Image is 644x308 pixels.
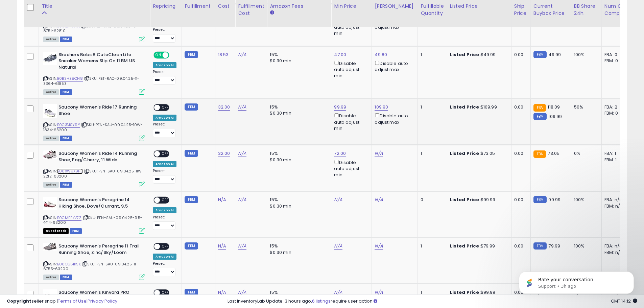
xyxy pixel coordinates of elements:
[43,215,143,225] span: | SKU: PEN-SAU-09.04.25-9.5-4414-63200
[153,215,176,230] div: Preset:
[43,150,57,159] img: 416POy5XbAS._SL40_.jpg
[270,110,326,116] div: $0.30 min
[533,3,568,17] div: Current Buybox Price
[604,3,629,17] div: Num of Comp.
[60,136,72,141] span: FBM
[533,242,547,250] small: FBM
[375,60,412,73] div: Disable auto adjust max
[514,197,525,203] div: 0.00
[43,136,59,141] span: All listings currently available for purchase on Amazon
[57,76,83,81] a: B0B3HZ8QH8
[185,242,198,250] small: FBM
[43,275,59,280] span: All listings currently available for purchase on Amazon
[334,150,346,157] a: 72.00
[334,3,369,10] div: Min Price
[43,197,57,210] img: 31pxCWwEgSL._SL40_.jpg
[160,197,171,203] span: OFF
[450,52,506,58] div: $49.99
[60,182,72,188] span: FBM
[533,104,546,112] small: FBA
[421,243,442,249] div: 1
[60,275,72,280] span: FBM
[57,215,81,221] a: B0CMBFKV7Z
[42,3,147,10] div: Title
[375,3,415,10] div: [PERSON_NAME]
[58,298,87,304] a: Terms of Use
[574,3,599,17] div: BB Share 24h.
[70,228,82,234] span: FBM
[548,51,561,58] span: 49.99
[270,150,326,157] div: 15%
[375,51,387,58] a: 49.80
[421,150,442,157] div: 1
[218,3,233,10] div: Cost
[218,196,226,203] a: N/A
[548,243,560,249] span: 79.99
[43,37,59,42] span: All listings currently available for purchase on Amazon
[238,3,264,17] div: Fulfillment Cost
[43,150,145,187] div: ASIN:
[421,197,442,203] div: 0
[43,52,57,65] img: 51d8NLFAp4L._SL40_.jpg
[57,122,80,128] a: B0C31JSY9Y
[218,243,226,250] a: N/A
[153,62,176,68] div: Amazon AI
[270,104,326,110] div: 15%
[375,150,383,157] a: N/A
[604,110,627,116] div: FBM: 0
[604,250,627,256] div: FBM: n/a
[218,51,229,58] a: 18.53
[43,9,145,42] div: ASIN:
[58,104,141,118] b: Saucony Women's Ride 17 Running Shoe
[43,89,59,95] span: All listings currently available for purchase on Amazon
[43,182,59,188] span: All listings currently available for purchase on Amazon
[43,243,145,279] div: ASIN:
[160,151,171,157] span: OFF
[270,243,326,249] div: 15%
[160,105,171,111] span: OFF
[185,196,198,203] small: FBM
[450,150,506,157] div: $73.05
[43,23,138,33] span: | SKU: RET-RAC-09.04.25-13-8751-62810
[533,196,547,203] small: FBM
[604,243,627,249] div: FBA: n/a
[168,52,179,58] span: OFF
[185,51,198,58] small: FBM
[574,104,596,110] div: 50%
[514,52,525,58] div: 0.00
[334,51,346,58] a: 47.00
[238,150,246,157] a: N/A
[514,150,525,157] div: 0.00
[574,197,596,203] div: 100%
[604,104,627,110] div: FBA: 2
[514,104,525,110] div: 0.00
[43,168,144,179] span: | SKU: PEN-SAU-09.04.25-11W-2212-63200
[43,76,140,86] span: | SKU: RET-RAC-09.04.25-11-3364-61853
[375,243,383,250] a: N/A
[270,3,328,10] div: Amazon Fees
[450,150,481,157] b: Listed Price:
[153,254,176,260] div: Amazon AI
[58,52,141,72] b: Skechers Bobs B CuteClean Life Sneaker Womens Slip On 11 BM US Natural
[43,261,138,271] span: | SKU: PEN-SAU-09.04.25-11-6755-63200
[334,60,366,79] div: Disable auto adjust min
[334,104,346,111] a: 99.99
[270,197,326,203] div: 15%
[160,244,171,250] span: OFF
[604,197,627,203] div: FBA: n/a
[548,196,560,203] span: 99.99
[514,3,528,17] div: Ship Price
[514,243,525,249] div: 0.00
[238,243,246,250] a: N/A
[450,197,506,203] div: $99.99
[334,159,366,178] div: Disable auto adjust min
[153,27,176,43] div: Preset:
[312,298,331,304] a: 6 listings
[604,150,627,157] div: FBA: 1
[548,150,559,157] span: 73.05
[228,298,637,305] div: Last InventoryLab Update: 3 hours ago, require user action.
[533,51,547,58] small: FBM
